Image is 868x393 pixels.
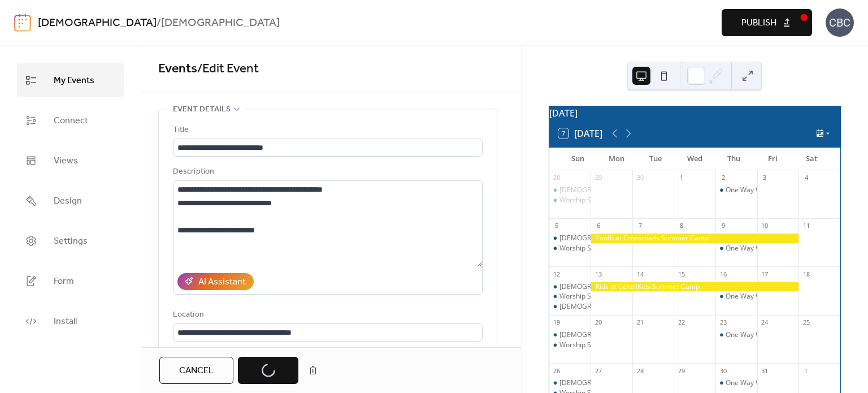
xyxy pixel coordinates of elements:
[726,244,815,253] div: One Way Worship Rehearsal
[17,304,124,338] a: Install
[761,222,769,230] div: 10
[715,330,757,340] div: One Way Worship Rehearsal
[726,292,815,301] div: One Way Worship Rehearsal
[158,57,197,81] a: Events
[715,244,757,253] div: One Way Worship Rehearsal
[549,302,591,312] div: Church Council
[761,270,769,278] div: 17
[553,270,561,278] div: 12
[802,318,810,327] div: 25
[802,174,810,182] div: 4
[677,270,685,278] div: 15
[792,148,831,170] div: Sat
[802,366,810,375] div: 1
[636,222,644,230] div: 7
[17,183,124,218] a: Design
[38,12,157,34] a: [DEMOGRAPHIC_DATA]
[677,366,685,375] div: 29
[559,302,659,312] div: [DEMOGRAPHIC_DATA] Council
[559,378,658,388] div: [DEMOGRAPHIC_DATA] Project
[161,12,280,34] b: [DEMOGRAPHIC_DATA]
[54,313,77,330] span: Install
[715,292,757,301] div: One Way Worship Rehearsal
[157,12,161,34] b: /
[558,148,597,170] div: Sun
[549,196,591,205] div: Worship Service
[159,357,233,384] button: Cancel
[554,126,606,141] button: 7[DATE]
[594,318,602,327] div: 20
[549,106,840,120] div: [DATE]
[636,366,644,375] div: 28
[173,103,231,116] span: Event details
[179,364,214,378] span: Cancel
[549,234,591,243] div: Gospel Project
[549,244,591,253] div: Worship Service
[54,232,88,250] span: Settings
[719,174,727,182] div: 2
[14,14,31,32] img: logo
[17,264,124,298] a: Form
[54,72,94,89] span: My Events
[677,174,685,182] div: 1
[553,174,561,182] div: 28
[714,148,753,170] div: Thu
[594,270,602,278] div: 13
[761,174,769,182] div: 3
[54,112,88,129] span: Connect
[761,318,769,327] div: 24
[636,270,644,278] div: 14
[726,185,815,195] div: One Way Worship Rehearsal
[197,57,259,81] span: / Edit Event
[741,16,776,30] span: Publish
[597,148,636,170] div: Mon
[559,196,610,205] div: Worship Service
[677,318,685,327] div: 22
[719,270,727,278] div: 16
[726,378,815,388] div: One Way Worship Rehearsal
[17,143,124,178] a: Views
[198,275,246,289] div: AI Assistant
[549,292,591,301] div: Worship Service
[553,366,561,375] div: 26
[559,340,610,350] div: Worship Service
[594,174,602,182] div: 29
[54,273,74,290] span: Form
[715,185,757,195] div: One Way Worship Rehearsal
[826,8,854,37] div: CBC
[594,222,602,230] div: 6
[719,318,727,327] div: 23
[549,282,591,292] div: Gospel Project
[54,152,78,170] span: Views
[636,148,675,170] div: Tue
[802,222,810,230] div: 11
[559,234,658,243] div: [DEMOGRAPHIC_DATA] Project
[177,273,254,290] button: AI Assistant
[719,222,727,230] div: 9
[17,103,124,137] a: Connect
[173,123,480,137] div: Title
[553,222,561,230] div: 5
[591,282,798,292] div: Kids at CentriKids Summer Camp
[675,148,714,170] div: Wed
[761,366,769,375] div: 31
[17,63,124,97] a: My Events
[559,330,658,340] div: [DEMOGRAPHIC_DATA] Project
[54,192,82,210] span: Design
[594,366,602,375] div: 27
[722,9,812,36] button: Publish
[549,185,591,195] div: Gospel Project
[719,366,727,375] div: 30
[753,148,792,170] div: Fri
[591,234,798,243] div: Youth at Crossroads Summer Camp
[715,378,757,388] div: One Way Worship Rehearsal
[559,244,610,253] div: Worship Service
[549,330,591,340] div: Gospel Project
[553,318,561,327] div: 19
[636,174,644,182] div: 30
[17,223,124,258] a: Settings
[559,282,658,292] div: [DEMOGRAPHIC_DATA] Project
[549,340,591,350] div: Worship Service
[559,185,658,195] div: [DEMOGRAPHIC_DATA] Project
